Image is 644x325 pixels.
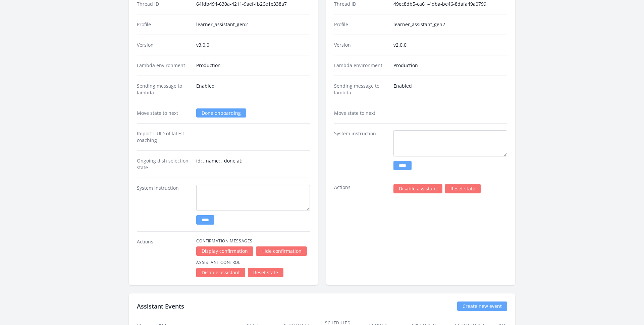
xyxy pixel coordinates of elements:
[393,21,507,28] dd: learner_assistant_gen2
[393,42,507,48] dd: v2.0.0
[334,42,388,48] dt: Version
[334,110,388,117] dt: Move state to next
[196,21,310,28] dd: learner_assistant_gen2
[137,157,191,171] dt: Ongoing dish selection state
[248,268,283,277] a: Reset state
[196,260,310,265] h4: Assistant Control
[334,184,388,193] dt: Actions
[196,108,246,118] a: Done onboarding
[137,238,191,277] dt: Actions
[196,246,253,256] a: Display confirmation
[334,62,388,69] dt: Lambda environment
[196,42,310,48] dd: v3.0.0
[334,83,388,96] dt: Sending message to lambda
[334,130,388,170] dt: System instruction
[334,21,388,28] dt: Profile
[137,62,191,69] dt: Lambda environment
[393,83,507,96] dd: Enabled
[196,157,310,171] dd: id: , name: , done at:
[334,1,388,7] dt: Thread ID
[137,21,191,28] dt: Profile
[137,185,191,225] dt: System instruction
[457,301,507,311] a: Create new event
[137,42,191,48] dt: Version
[137,83,191,96] dt: Sending message to lambda
[137,110,191,117] dt: Move state to next
[393,62,507,69] dd: Production
[196,268,245,277] a: Disable assistant
[196,238,310,244] h4: Confirmation Messages
[196,62,310,69] dd: Production
[445,184,481,193] a: Reset state
[137,301,184,311] h2: Assistant Events
[137,1,191,7] dt: Thread ID
[137,130,191,144] dt: Report UUID of latest coaching
[256,246,307,256] a: Hide confirmation
[393,184,442,193] a: Disable assistant
[196,1,310,7] dd: 64fdb494-630a-4211-9aef-fb26e1e338a7
[196,83,310,96] dd: Enabled
[393,1,507,7] dd: 49ec8db5-ca61-4dba-be46-8dafa49a0799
